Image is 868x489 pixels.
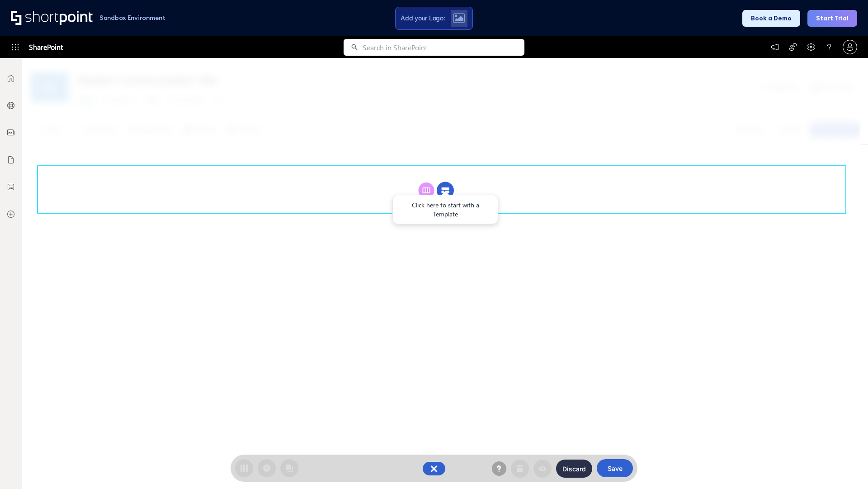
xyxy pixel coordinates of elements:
[807,10,857,27] button: Start Trial
[363,39,524,56] input: Search in SharePoint
[453,13,465,23] img: Upload logo
[29,36,63,58] span: SharePoint
[742,10,800,27] button: Book a Demo
[99,15,165,20] h1: Sandbox Environment
[556,460,592,478] button: Discard
[401,14,445,22] span: Add your Logo:
[597,459,633,477] button: Save
[823,446,868,489] iframe: Chat Widget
